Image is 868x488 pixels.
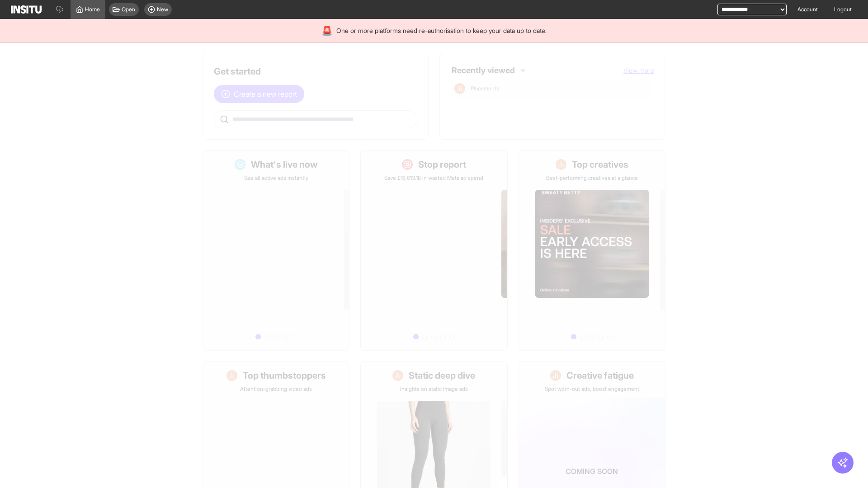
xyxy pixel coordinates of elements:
span: One or more platforms need re-authorisation to keep your data up to date. [336,26,547,35]
span: New [157,6,168,13]
span: Open [122,6,135,13]
div: 🚨 [321,24,333,37]
span: Home [85,6,100,13]
img: Logo [11,5,42,14]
